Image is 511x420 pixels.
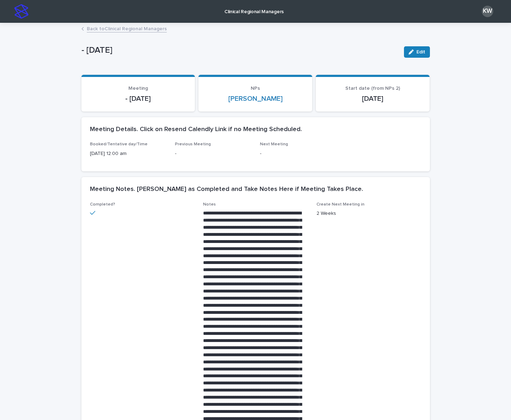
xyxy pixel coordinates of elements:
[260,150,336,157] p: -
[90,186,363,193] h2: Meeting Notes. [PERSON_NAME] as Completed and Take Notes Here if Meeting Takes Place.
[228,94,283,103] a: [PERSON_NAME]
[81,45,398,56] p: - [DATE]
[316,202,364,207] span: Create Next Meeting in
[128,86,148,91] span: Meeting
[90,150,166,157] p: [DATE] 12:00 am
[316,210,421,217] p: 2 Weeks
[90,142,148,146] span: Booked/Tentative day/Time
[175,150,251,157] p: -
[416,50,425,55] span: Edit
[175,142,211,146] span: Previous Meeting
[260,142,288,146] span: Next Meeting
[90,202,115,207] span: Completed?
[90,126,302,134] h2: Meeting Details. Click on Resend Calendly Link if no Meeting Scheduled.
[251,86,260,91] span: NPs
[90,94,187,103] p: - [DATE]
[203,202,216,207] span: Notes
[324,94,421,103] p: [DATE]
[404,46,430,58] button: Edit
[14,4,28,19] img: stacker-logo-s-only.png
[345,86,400,91] span: Start date (from NPs 2)
[87,24,167,32] a: Back toClinical Regional Managers
[482,6,493,17] div: KW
